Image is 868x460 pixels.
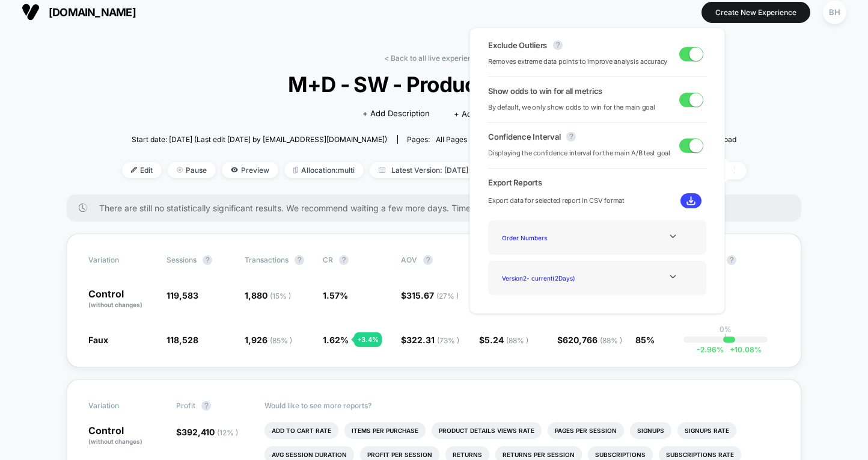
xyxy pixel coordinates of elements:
[323,255,333,264] span: CR
[488,40,547,50] span: Exclude Outliers
[714,255,780,265] span: CI
[323,335,349,345] span: 1.62 %
[168,162,216,178] span: Pause
[88,255,154,265] span: Variation
[407,135,467,144] div: Pages:
[432,422,542,439] li: Product Details Views Rate
[488,195,625,207] span: Export data for selected report in CSV format
[488,132,560,141] span: Confidence Interval
[724,345,762,354] span: 10.08 %
[437,336,459,345] span: ( 73 % )
[122,162,162,178] span: Edit
[270,336,292,345] span: ( 85 % )
[245,290,291,300] span: 1,880
[724,334,727,343] p: |
[497,229,593,246] div: Order Numbers
[99,203,777,213] span: There are still no statistically significant results. We recommend waiting a few more days . Time...
[270,291,291,300] span: ( 15 % )
[436,291,459,300] span: ( 27 % )
[295,255,304,265] button: ?
[362,108,430,120] span: + Add Description
[177,167,183,173] img: end
[284,162,364,178] span: Allocation: multi
[176,401,195,410] span: Profit
[132,135,387,144] span: Start date: [DATE] (Last edit [DATE] by [EMAIL_ADDRESS][DOMAIN_NAME])
[217,428,238,437] span: ( 12 % )
[370,162,520,178] span: Latest Version: [DATE] - [DATE]
[339,255,349,265] button: ?
[379,167,385,173] img: calendar
[167,335,198,345] span: 118,528
[153,72,715,97] span: M+D - SW - Product name
[677,422,736,439] li: Signups Rate
[406,290,459,300] span: 315.67
[548,422,624,439] li: Pages Per Session
[293,167,298,173] img: rebalance
[401,290,459,300] span: $
[423,255,433,265] button: ?
[264,401,780,410] p: Would like to see more reports?
[714,292,780,309] span: ---
[167,290,198,300] span: 119,583
[823,1,846,24] div: BH
[323,290,348,300] span: 1.57 %
[344,422,426,439] li: Items Per Purchase
[630,422,671,439] li: Signups
[406,335,459,345] span: 322.31
[176,427,238,437] span: $
[88,426,164,446] p: Control
[18,2,139,22] button: [DOMAIN_NAME]
[436,135,467,144] span: all pages
[497,270,593,286] div: Version 2 - current ( 2 Days)
[730,345,735,354] span: +
[488,86,602,96] span: Show odds to win for all metrics
[720,325,732,334] p: 0%
[600,336,622,345] span: ( 88 % )
[88,289,154,309] p: Control
[488,56,667,67] span: Removes extreme data points to improve analysis accuracy
[203,255,212,265] button: ?
[88,335,108,345] span: Faux
[479,335,528,345] span: $
[401,335,459,345] span: $
[88,438,142,445] span: (without changes)
[201,401,211,411] button: ?
[635,335,655,345] span: 85%
[553,40,563,50] button: ?
[182,427,238,437] span: 392,410
[557,335,622,345] span: $
[701,2,810,23] button: Create New Experience
[488,148,670,159] span: Displaying the confidence interval for the main A/B test goal
[88,301,142,308] span: (without changes)
[401,255,417,264] span: AOV
[167,255,197,264] span: Sessions
[384,54,484,63] a: < Back to all live experiences
[488,102,655,113] span: By default, we only show odds to win for the main goal
[697,345,724,354] span: -2.96 %
[563,335,622,345] span: 620,766
[264,422,338,439] li: Add To Cart Rate
[22,3,40,21] img: Visually logo
[354,332,382,347] div: + 3.4 %
[566,132,576,141] button: ?
[686,196,695,205] img: download
[454,109,506,119] span: + Add Images
[222,162,278,178] span: Preview
[484,335,528,345] span: 5.24
[245,255,289,264] span: Transactions
[49,6,136,19] span: [DOMAIN_NAME]
[488,178,706,187] span: Export Reports
[131,167,137,173] img: edit
[88,401,154,411] span: Variation
[245,335,292,345] span: 1,926
[506,336,528,345] span: ( 88 % )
